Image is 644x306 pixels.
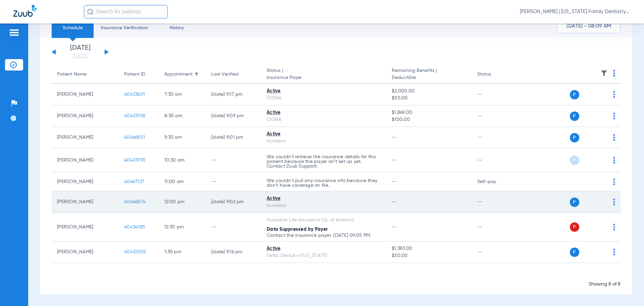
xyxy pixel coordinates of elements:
span: $2,000.00 [392,88,466,95]
span: $50.00 [392,95,466,102]
td: -- [472,191,517,213]
td: -- [472,84,517,105]
div: Humana [267,202,381,209]
td: [DATE] 9:01 PM [206,127,261,148]
div: Delta Dental of [US_STATE] [267,252,381,259]
span: Insurance Verification [99,25,151,31]
td: [PERSON_NAME] [52,148,119,172]
div: CIGNA [267,95,381,102]
td: [PERSON_NAME] [52,242,119,263]
span: P [570,248,579,257]
th: Remaining Benefits | [386,65,472,84]
img: Zuub Logo [13,5,37,17]
td: Self-pay [472,172,517,191]
div: Active [267,109,381,116]
span: P [570,90,579,99]
td: -- [206,148,261,172]
span: -- [392,179,397,184]
span: Deductible [392,74,466,81]
td: -- [472,127,517,148]
td: 8:30 AM [159,105,206,127]
td: [PERSON_NAME] [52,172,119,191]
td: -- [472,213,517,242]
img: group-dot-blue.svg [613,113,615,119]
td: [PERSON_NAME] [52,127,119,148]
img: filter.svg [601,70,607,77]
div: Patient ID [124,71,145,78]
td: [DATE] 9:02 PM [206,191,261,213]
img: group-dot-blue.svg [613,178,615,185]
div: Patient Name [57,71,113,78]
p: We couldn’t pull any insurance info because they don’t have coverage on file. [267,178,381,188]
a: [DATE] [60,53,100,59]
span: -- [392,158,397,163]
td: -- [206,213,261,242]
img: group-dot-blue.svg [613,249,615,255]
span: 40434185 [124,225,145,229]
div: Active [267,88,381,95]
input: Search for patients [84,5,168,18]
span: 40433601 [124,92,145,97]
td: [DATE] 9:09 PM [206,105,261,127]
td: [DATE] 9:17 PM [206,84,261,105]
img: group-dot-blue.svg [613,224,615,230]
td: [DATE] 9:16 PM [206,242,261,263]
img: group-dot-blue.svg [613,134,615,141]
td: 11:00 AM [159,172,206,191]
span: 40467127 [124,179,144,184]
td: -- [472,105,517,127]
td: 7:30 AM [159,84,206,105]
span: 40433790 [124,158,146,163]
div: Active [267,131,381,138]
div: Active [267,245,381,252]
img: Search Icon [87,9,93,15]
img: group-dot-blue.svg [613,91,615,98]
span: Showing 8 of 8 [589,282,621,287]
td: [PERSON_NAME] [52,105,119,127]
td: 10:30 AM [159,148,206,172]
td: -- [472,148,517,172]
img: group-dot-blue.svg [613,157,615,164]
div: Appointment [164,71,193,78]
td: [PERSON_NAME] [52,191,119,213]
span: Insurance Payer [267,74,381,81]
span: 40432305 [124,250,146,254]
span: -- [392,225,397,229]
td: -- [206,172,261,191]
td: -- [472,242,517,263]
td: [PERSON_NAME] [52,84,119,105]
span: 40466851 [124,135,145,140]
td: 1:30 PM [159,242,206,263]
span: P [570,133,579,142]
td: 12:30 PM [159,213,206,242]
td: [PERSON_NAME] [52,213,119,242]
span: Schedule [57,25,89,31]
th: Status [472,65,517,84]
div: Humana [267,138,381,145]
th: Status | [261,65,386,84]
img: group-dot-blue.svg [613,199,615,205]
div: Guardian Life Insurance Co. of America [267,217,381,224]
div: Active [267,195,381,202]
span: P [570,222,579,232]
img: group-dot-blue.svg [613,70,615,77]
span: $50.00 [392,252,466,259]
p: Contact the insurance payer. [DATE] 09:05 PM. [267,233,381,238]
span: History [161,25,193,31]
td: 12:00 PM [159,191,206,213]
span: $1,383.00 [392,245,466,252]
div: Patient Name [57,71,87,78]
span: 40433108 [124,114,145,118]
span: 40466874 [124,200,146,204]
span: Data Suppressed by Payer [267,227,328,232]
p: We couldn’t retrieve the insurance details for this patient because the payer isn’t set up yet. C... [267,155,381,169]
div: Last Verified [211,71,238,78]
span: $100.00 [392,116,466,123]
div: Appointment [164,71,201,78]
span: P [570,156,579,165]
span: -- [392,135,397,140]
span: [DATE] - 08:09 AM [567,23,611,30]
div: Last Verified [211,71,256,78]
div: Chat Widget [610,274,644,306]
div: Patient ID [124,71,154,78]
